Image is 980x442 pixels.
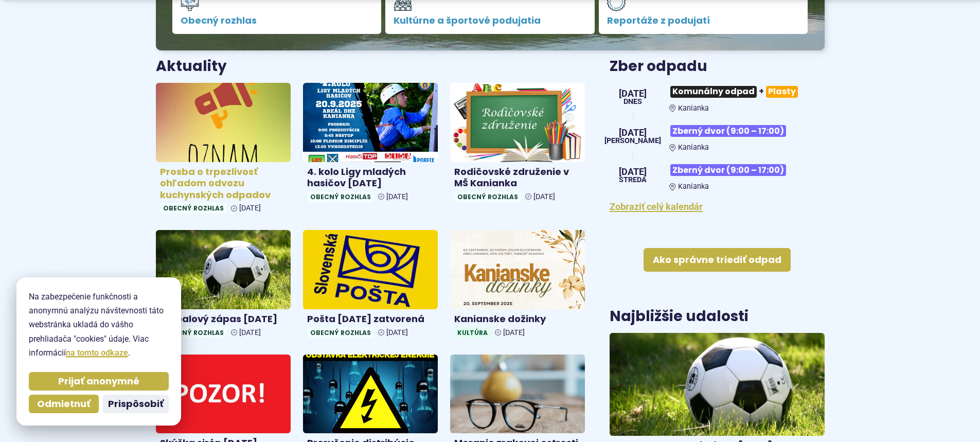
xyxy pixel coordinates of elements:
span: [DATE] [619,89,647,98]
span: [DATE] [239,328,261,337]
span: Kultúra [454,327,491,338]
span: Obecný rozhlas [160,203,227,214]
h4: Pošta [DATE] zatvorená [307,313,434,325]
h4: Kanianske dožinky [454,313,581,325]
button: Prijať anonymné [29,372,169,391]
h4: Prosba o trpezlivosť ohľadom odvozu kuchynských odpadov [160,166,287,201]
span: Prispôsobiť [108,398,164,410]
span: Obecný rozhlas [181,15,373,26]
p: Na zabezpečenie funkčnosti a anonymnú analýzu návštevnosti táto webstránka ukladá do vášho prehli... [29,290,169,360]
h4: 4. kolo Ligy mladých hasičov [DATE] [307,166,434,189]
a: na tomto odkaze [66,348,128,358]
a: Pošta [DATE] zatvorená Obecný rozhlas [DATE] [303,230,438,342]
span: [DATE] [503,328,525,337]
a: Ako správne triediť odpad [644,248,791,272]
span: Kanianka [678,182,709,191]
span: Komunálny odpad [670,86,757,98]
a: Prosba o trpezlivosť ohľadom odvozu kuchynských odpadov Obecný rozhlas [DATE] [156,83,291,218]
span: Kultúrne a športové podujatia [394,15,586,26]
span: Zberný dvor (9:00 – 17:00) [670,164,786,176]
a: Rodičovské združenie v MŠ Kanianka Obecný rozhlas [DATE] [450,83,585,206]
h4: Rodičovské združenie v MŠ Kanianka [454,166,581,189]
span: Prijať anonymné [58,376,139,387]
a: Zberný dvor (9:00 – 17:00) Kanianka [DATE] streda [610,160,824,191]
span: Kanianka [678,143,709,152]
span: [DATE] [386,328,408,337]
button: Prispôsobiť [103,395,169,413]
span: Reportáže z podujatí [607,15,800,26]
span: streda [619,176,647,184]
a: 4. kolo Ligy mladých hasičov [DATE] Obecný rozhlas [DATE] [303,83,438,206]
span: Dnes [619,98,647,105]
span: Obecný rozhlas [454,191,521,202]
span: Zberný dvor (9:00 – 17:00) [670,125,786,137]
a: Zberný dvor (9:00 – 17:00) Kanianka [DATE] [PERSON_NAME] [610,121,824,152]
a: Komunálny odpad+Plasty Kanianka [DATE] Dnes [610,82,824,113]
a: Zobraziť celý kalendár [610,201,703,212]
a: Futbalový zápas [DATE] Obecný rozhlas [DATE] [156,230,291,342]
a: Kanianske dožinky Kultúra [DATE] [450,230,585,342]
span: Obecný rozhlas [160,327,227,338]
span: [DATE] [533,192,555,201]
h3: Aktuality [156,59,227,75]
h3: Najbližšie udalosti [610,309,749,325]
span: [DATE] [619,167,647,176]
span: [PERSON_NAME] [604,137,661,145]
span: [DATE] [239,204,261,213]
span: [DATE] [386,192,408,201]
span: Obecný rozhlas [307,191,374,202]
button: Odmietnuť [29,395,99,413]
span: Odmietnuť [37,398,91,410]
span: Obecný rozhlas [307,327,374,338]
span: Kanianka [678,104,709,113]
h4: Futbalový zápas [DATE] [160,313,287,325]
h3: + [669,82,824,102]
span: [DATE] [604,128,661,137]
h3: Zber odpadu [610,59,824,75]
span: Plasty [766,86,798,98]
